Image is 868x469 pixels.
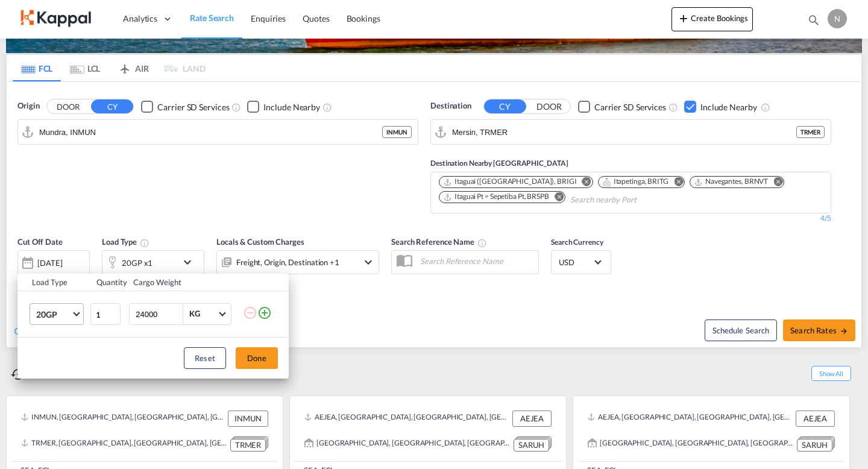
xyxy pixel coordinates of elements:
[134,304,183,324] input: Enter Weight
[90,303,121,325] input: Qty
[30,303,84,325] md-select: Choose: 20GP
[17,274,89,291] th: Load Type
[236,347,278,369] button: Done
[133,277,236,288] div: Cargo Weight
[36,309,71,321] span: 20GP
[184,347,226,369] button: Reset
[243,306,257,320] md-icon: icon-minus-circle-outline
[257,306,272,320] md-icon: icon-plus-circle-outline
[89,274,127,291] th: Quantity
[189,309,200,318] div: KG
